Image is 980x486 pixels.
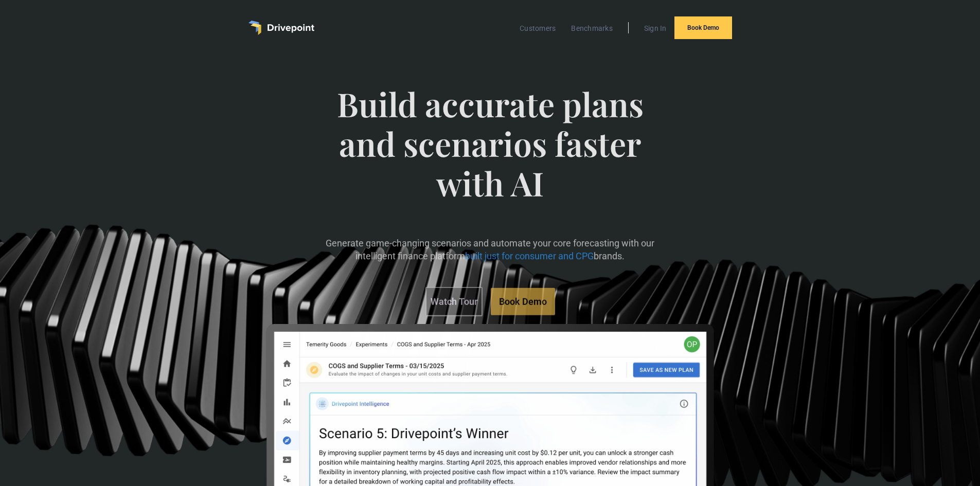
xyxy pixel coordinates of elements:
[321,84,659,223] span: Build accurate plans and scenarios faster with AI
[566,22,618,35] a: Benchmarks
[491,287,555,315] a: Book Demo
[514,22,561,35] a: Customers
[639,22,672,35] a: Sign In
[321,237,659,263] p: Generate game-changing scenarios and automate your core forecasting with our intelligent finance ...
[425,286,483,316] a: Watch Tour
[465,251,594,262] span: built just for consumer and CPG
[248,21,314,35] a: home
[674,16,732,39] a: Book Demo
